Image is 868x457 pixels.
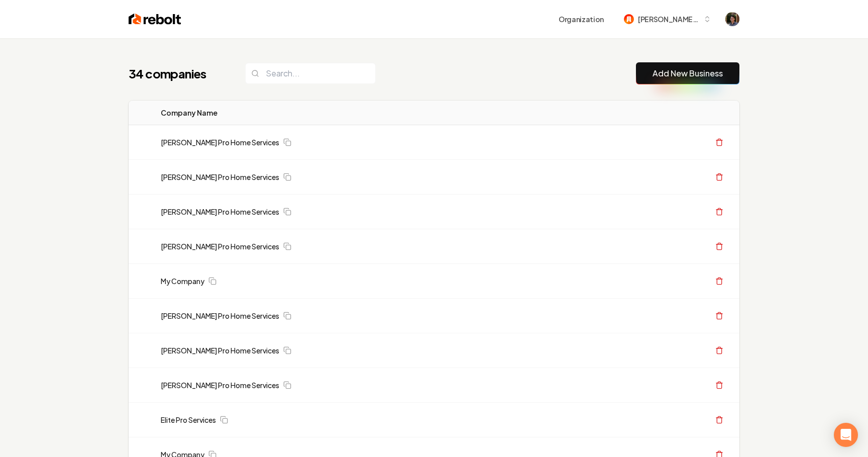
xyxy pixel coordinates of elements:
[153,101,453,125] th: Company Name
[161,276,204,286] a: My Company
[245,63,376,84] input: Search...
[161,207,279,217] a: [PERSON_NAME] Pro Home Services
[161,241,279,251] a: [PERSON_NAME] Pro Home Services
[161,172,279,182] a: [PERSON_NAME] Pro Home Services
[725,12,739,26] button: Open user button
[161,345,279,355] a: [PERSON_NAME] Pro Home Services
[553,10,610,28] button: Organization
[653,67,723,79] a: Add New Business
[161,380,279,390] a: [PERSON_NAME] Pro Home Services
[161,311,279,321] a: [PERSON_NAME] Pro Home Services
[636,62,739,84] button: Add New Business
[638,14,699,25] span: [PERSON_NAME]-62
[129,12,181,26] img: Rebolt Logo
[624,14,634,24] img: mitchell-62
[161,415,216,425] a: Elite Pro Services
[161,137,279,147] a: [PERSON_NAME] Pro Home Services
[129,65,225,81] h1: 34 companies
[834,423,858,447] div: Open Intercom Messenger
[725,12,739,26] img: Mitchell Stahl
